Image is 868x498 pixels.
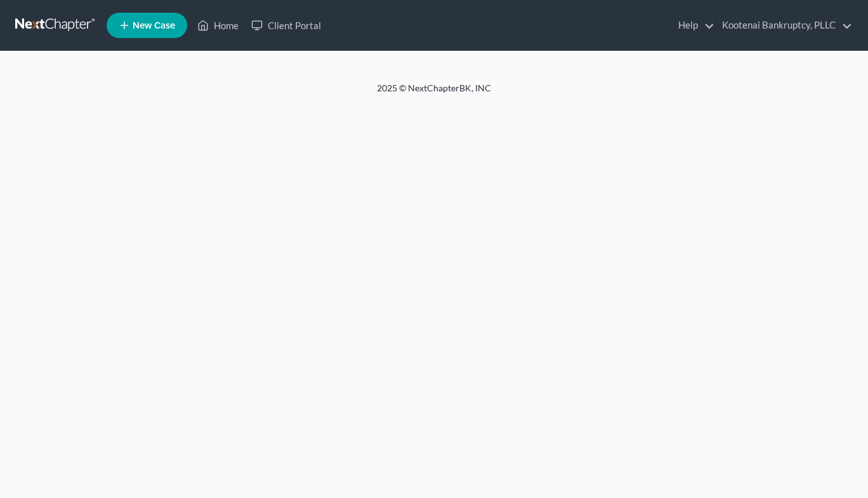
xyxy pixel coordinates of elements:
[672,14,714,37] a: Help
[72,82,796,105] div: 2025 © NextChapterBK, INC
[245,14,327,37] a: Client Portal
[191,14,245,37] a: Home
[107,13,187,38] new-legal-case-button: New Case
[716,14,852,37] a: Kootenai Bankruptcy, PLLC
